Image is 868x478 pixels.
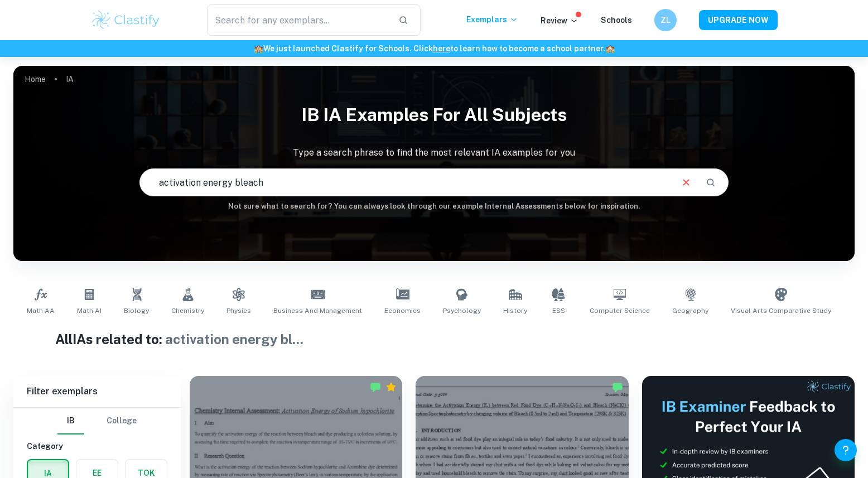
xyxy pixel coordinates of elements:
button: UPGRADE NOW [699,10,778,30]
h6: ZL [659,14,672,26]
span: Math AI [77,306,102,316]
span: Physics [226,306,251,316]
input: Search for any exemplars... [207,4,389,36]
span: Economics [384,306,421,316]
button: Clear [676,172,697,193]
a: here [433,44,450,53]
img: Marked [612,382,623,393]
span: ESS [552,306,565,316]
button: College [107,408,137,434]
p: Exemplars [466,13,518,26]
div: Premium [385,382,397,393]
span: Biology [124,306,149,316]
span: Psychology [443,306,481,316]
p: IA [66,73,74,85]
span: Geography [672,306,708,316]
input: E.g. player arrangements, enthalpy of combustion, analysis of a big city... [140,167,671,198]
span: 🏫 [254,44,263,53]
span: Computer Science [590,306,650,316]
span: Business and Management [273,306,362,316]
span: History [503,306,527,316]
img: Clastify logo [90,9,161,31]
span: Math AA [27,306,55,316]
div: Filter type choice [57,408,137,434]
img: Marked [370,382,381,393]
h6: Not sure what to search for? You can always look through our example Internal Assessments below f... [13,201,855,212]
button: IB [57,408,84,434]
button: ZL [654,9,677,31]
p: Review [541,15,578,27]
button: Help and Feedback [835,439,857,461]
p: Type a search phrase to find the most relevant IA examples for you [13,146,855,160]
a: Schools [601,16,632,25]
h6: Category [27,440,167,452]
button: Search [701,173,720,192]
span: 🏫 [605,44,615,53]
span: Chemistry [171,306,204,316]
span: activation energy bl ... [165,331,303,347]
h1: IB IA examples for all subjects [13,97,855,133]
span: Visual Arts Comparative Study [731,306,831,316]
h1: All IAs related to: [55,329,812,349]
h6: We just launched Clastify for Schools. Click to learn how to become a school partner. [2,42,866,55]
a: Home [25,71,46,87]
h6: Filter exemplars [13,376,181,407]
